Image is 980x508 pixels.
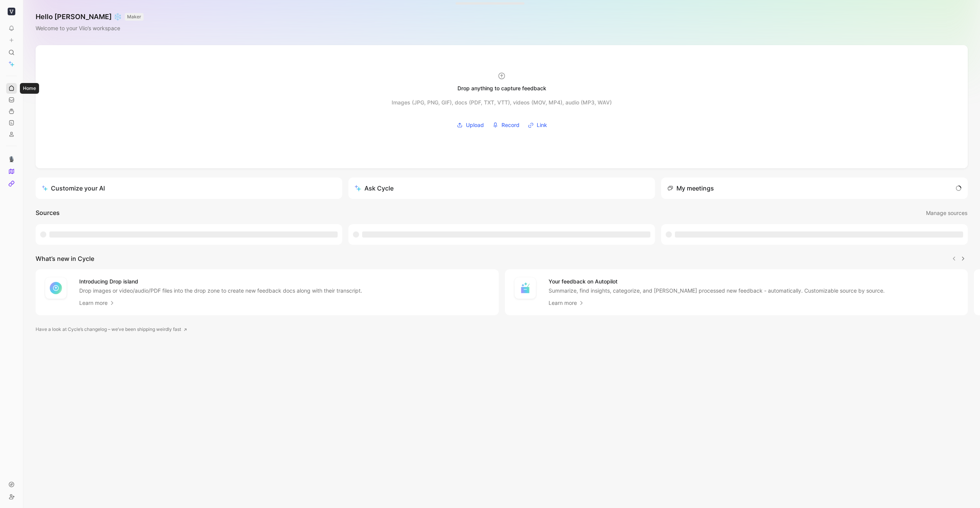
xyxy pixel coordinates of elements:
[6,154,17,164] a: 🎙️
[926,208,967,218] span: Manage sources
[8,8,15,15] img: Viio
[125,13,144,21] button: MAKER
[457,84,546,93] div: Drop anything to capture feedback
[6,6,17,17] button: Viio
[36,326,187,333] a: Have a look at Cycle’s changelog – we’ve been shipping weirdly fast
[537,120,547,130] span: Link
[549,287,885,295] p: Summarize, find insights, categorize, and [PERSON_NAME] processed new feedback - automatically. C...
[392,98,612,107] div: Images (JPG, PNG, GIF), docs (PDF, TXT, VTT), videos (MOV, MP4), audio (MP3, WAV)
[354,184,394,193] div: Ask Cycle
[36,177,342,199] a: Customize your AI
[466,120,484,130] span: Upload
[454,119,487,131] button: Upload
[549,298,585,308] a: Learn more
[348,177,655,199] button: Ask Cycle
[36,254,94,263] h2: What’s new in Cycle
[667,184,714,193] div: My meetings
[42,184,105,193] div: Customize your AI
[36,12,144,21] h1: Hello [PERSON_NAME] ❄️
[926,208,968,218] button: Manage sources
[490,119,522,131] button: Record
[6,146,17,189] div: 🎙️
[79,298,115,308] a: Learn more
[36,208,60,218] h2: Sources
[79,277,362,286] h4: Introducing Drop island
[36,24,144,33] div: Welcome to your Viio’s workspace
[501,120,519,130] span: Record
[8,156,15,162] img: 🎙️
[525,119,550,131] button: Link
[79,287,362,295] p: Drop images or video/audio/PDF files into the drop zone to create new feedback docs along with th...
[549,277,885,286] h4: Your feedback on Autopilot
